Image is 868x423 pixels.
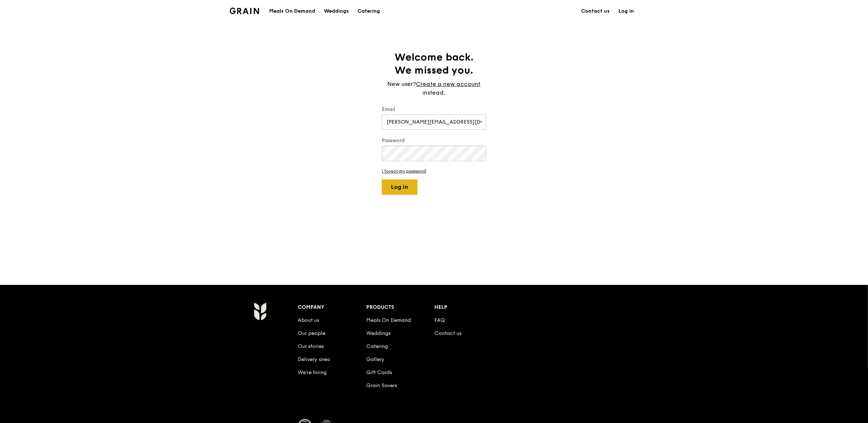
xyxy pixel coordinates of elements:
a: Log in [614,0,638,22]
a: Grain Savers [366,382,397,389]
a: Contact us [435,330,462,336]
span: instead. [423,89,446,96]
a: Contact us [577,0,614,22]
div: Catering [358,0,380,22]
h1: Welcome back. We missed you. [382,51,486,77]
a: Gallery [366,356,384,362]
div: Products [366,302,435,312]
a: Weddings [366,330,391,336]
a: Catering [366,343,388,349]
label: Password [382,137,486,144]
a: I forgot my password [382,169,486,174]
a: Our people [298,330,325,336]
a: FAQ [435,317,445,323]
a: Weddings [320,0,353,22]
button: Log in [382,179,417,195]
div: Help [435,302,503,312]
span: New user? [388,80,416,87]
a: Meals On Demand [366,317,411,323]
img: Grain [254,302,266,320]
div: Meals On Demand [269,0,315,22]
a: Delivery area [298,356,330,362]
a: Catering [353,0,384,22]
div: Company [298,302,366,312]
img: Grain [230,8,259,14]
div: Weddings [324,0,349,22]
a: Gift Cards [366,369,392,376]
label: Email [382,106,486,113]
a: Our stories [298,343,324,349]
a: About us [298,317,319,323]
a: Create a new account [416,80,481,88]
a: We’re hiring [298,369,327,376]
